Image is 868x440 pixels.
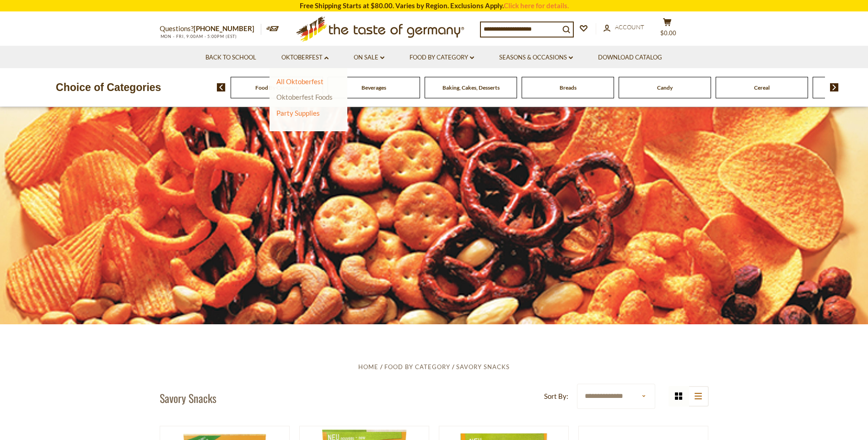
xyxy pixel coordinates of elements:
[604,22,644,32] a: Account
[194,24,254,32] a: [PHONE_NUMBER]
[160,391,216,405] h1: Savory Snacks
[276,109,320,117] a: Party Supplies
[657,84,673,91] a: Candy
[384,363,450,370] a: Food By Category
[499,53,573,63] a: Seasons & Occasions
[654,18,681,41] button: $0.00
[410,53,474,63] a: Food By Category
[354,53,384,63] a: On Sale
[281,53,329,63] a: Oktoberfest
[544,391,568,402] label: Sort By:
[456,363,510,370] a: Savory Snacks
[830,83,839,91] img: next arrow
[255,84,299,91] a: Food By Category
[160,23,261,35] p: Questions?
[276,77,323,86] a: All Oktoberfest
[442,84,500,91] a: Baking, Cakes, Desserts
[217,83,226,91] img: previous arrow
[598,53,662,63] a: Download Catalog
[560,84,577,91] a: Breads
[358,363,378,370] a: Home
[660,29,676,37] span: $0.00
[160,34,237,39] span: MON - FRI, 9:00AM - 5:00PM (EST)
[276,93,333,101] a: Oktoberfest Foods
[754,84,770,91] a: Cereal
[205,53,256,63] a: Back to School
[361,84,386,91] a: Beverages
[504,1,569,10] a: Click here for details.
[615,23,644,31] span: Account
